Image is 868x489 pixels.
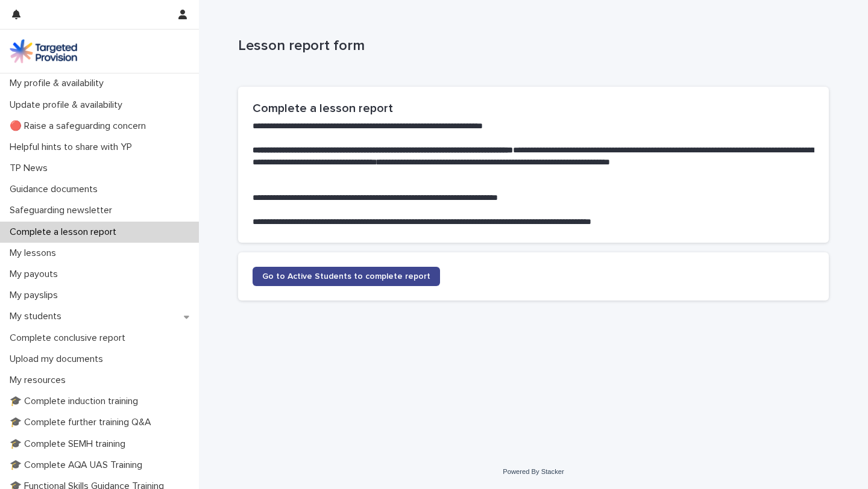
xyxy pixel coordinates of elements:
[262,272,430,281] span: Go to Active Students to complete report
[238,37,824,55] p: Lesson report form
[5,354,113,365] p: Upload my documents
[10,39,77,63] img: M5nRWzHhSzIhMunXDL62
[5,311,71,322] p: My students
[5,459,152,471] p: 🎓 Complete AQA UAS Training
[5,332,135,344] p: Complete conclusive report
[503,468,564,475] a: Powered By Stacker
[5,375,75,386] p: My resources
[5,269,68,280] p: My payouts
[5,163,57,174] p: TP News
[5,226,126,238] p: Complete a lesson report
[5,438,135,450] p: 🎓 Complete SEMH training
[5,184,107,195] p: Guidance documents
[5,290,68,301] p: My payslips
[5,396,148,407] p: 🎓 Complete induction training
[5,142,142,153] p: Helpful hints to share with YP
[253,267,440,286] a: Go to Active Students to complete report
[5,248,66,259] p: My lessons
[5,99,132,111] p: Update profile & availability
[5,417,161,428] p: 🎓 Complete further training Q&A
[253,101,814,116] h2: Complete a lesson report
[5,205,122,216] p: Safeguarding newsletter
[5,120,156,132] p: 🔴 Raise a safeguarding concern
[5,78,113,89] p: My profile & availability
